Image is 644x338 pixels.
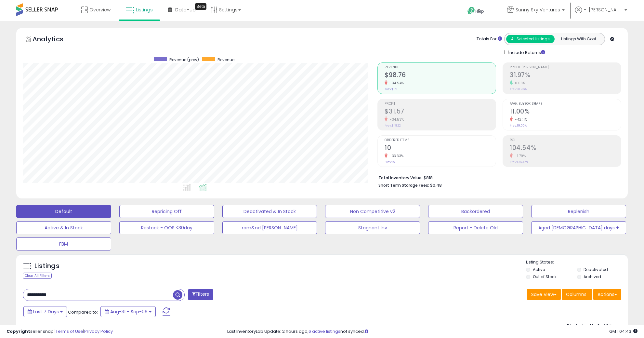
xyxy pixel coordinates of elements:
[309,328,340,334] a: 6 active listings
[575,7,627,21] a: Hi [PERSON_NAME]
[510,102,621,106] span: Avg. Buybox Share
[119,221,214,234] button: Restock - OOS <30day
[56,328,83,334] a: Terms of Use
[222,221,317,234] button: rom&nd [PERSON_NAME]
[510,139,621,142] span: ROI
[510,66,621,69] span: Profit [PERSON_NAME]
[609,328,637,334] span: 2025-09-15 04:43 GMT
[33,308,59,315] span: Last 7 Days
[584,274,601,279] label: Archived
[385,87,397,91] small: Prev: $151
[217,57,234,62] span: Revenue
[378,175,423,181] b: Total Inventory Value:
[526,259,628,265] p: Listing States:
[84,328,113,334] a: Privacy Policy
[462,2,497,21] a: Help
[554,35,603,43] button: Listings With Cost
[385,71,496,80] h2: $98.76
[584,267,608,272] label: Deactivated
[562,289,592,300] button: Columns
[136,7,153,13] span: Listings
[533,274,557,279] label: Out of Stock
[499,48,553,56] div: Include Returns
[169,57,199,62] span: Revenue (prev)
[385,124,401,128] small: Prev: $48.22
[385,108,496,116] h2: $31.57
[16,221,111,234] button: Active & In Stock
[510,108,621,116] h2: 11.00%
[325,221,420,234] button: Stagnant Inv
[510,144,621,153] h2: 104.54%
[100,306,156,317] button: Aug-31 - Sep-06
[566,291,586,298] span: Columns
[467,7,475,15] i: Get Help
[475,8,484,14] span: Help
[195,3,206,10] div: Tooltip anchor
[516,7,560,13] span: Sunny Sky Ventures
[175,7,196,13] span: DataHub
[119,205,214,218] button: Repricing Off
[16,237,111,250] button: FBM
[33,34,76,45] h5: Analytics
[23,273,52,279] div: Clear All Filters
[593,289,621,300] button: Actions
[531,221,626,234] button: Aged [DEMOGRAPHIC_DATA] days +
[16,205,111,218] button: Default
[513,81,525,86] small: 0.03%
[110,308,148,315] span: Aug-31 - Sep-06
[378,173,616,181] li: $818
[428,221,523,234] button: Report - Delete Old
[510,87,527,91] small: Prev: 31.96%
[7,328,30,334] strong: Copyright
[34,262,59,271] h5: Listings
[378,183,429,188] b: Short Term Storage Fees:
[533,267,545,272] label: Active
[513,117,527,122] small: -42.11%
[428,205,523,218] button: Backordered
[477,36,502,42] div: Totals For
[584,7,623,13] span: Hi [PERSON_NAME]
[388,154,404,158] small: -33.33%
[430,182,442,188] span: $0.48
[385,102,496,106] span: Profit
[385,66,496,69] span: Revenue
[531,205,626,218] button: Replenish
[527,289,561,300] button: Save View
[510,71,621,80] h2: 31.97%
[385,160,395,164] small: Prev: 15
[388,81,404,86] small: -34.54%
[68,309,98,315] span: Compared to:
[567,323,621,329] div: Displaying 1 to 2 of 2 items
[385,139,496,142] span: Ordered Items
[510,160,528,164] small: Prev: 106.45%
[385,144,496,153] h2: 10
[227,329,637,335] div: Last InventoryLab Update: 2 hours ago, not synced.
[513,154,526,158] small: -1.79%
[510,124,527,128] small: Prev: 19.00%
[388,117,404,122] small: -34.53%
[325,205,420,218] button: Non Competitive v2
[188,289,213,300] button: Filters
[7,329,113,335] div: seller snap | |
[222,205,317,218] button: Deactivated & In Stock
[23,306,67,317] button: Last 7 Days
[89,7,111,13] span: Overview
[506,35,555,43] button: All Selected Listings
